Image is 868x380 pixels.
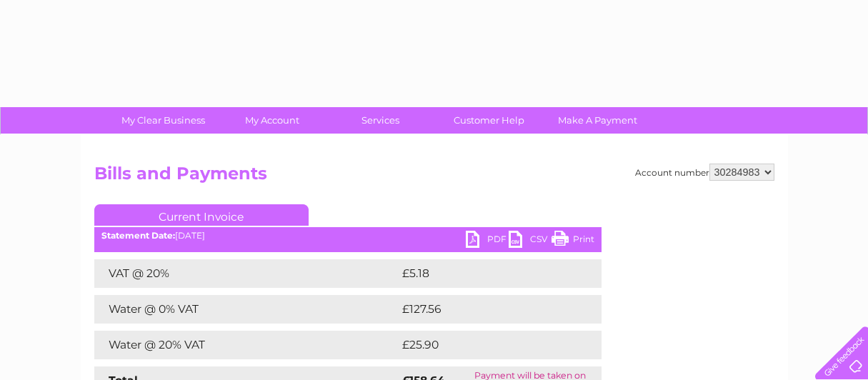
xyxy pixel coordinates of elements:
div: Account number [635,164,774,181]
td: £127.56 [399,295,574,324]
td: £25.90 [399,331,573,359]
a: Customer Help [430,107,548,134]
td: £5.18 [399,259,567,288]
td: Water @ 20% VAT [94,331,399,359]
b: Statement Date: [101,230,175,241]
a: My Account [213,107,331,134]
a: My Clear Business [104,107,222,134]
a: Print [552,231,594,251]
a: CSV [509,231,552,251]
h2: Bills and Payments [94,164,774,191]
a: PDF [466,231,509,251]
a: Current Invoice [94,204,309,226]
div: [DATE] [94,231,602,241]
td: Water @ 0% VAT [94,295,399,324]
a: Make A Payment [539,107,657,134]
a: Services [321,107,439,134]
td: VAT @ 20% [94,259,399,288]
